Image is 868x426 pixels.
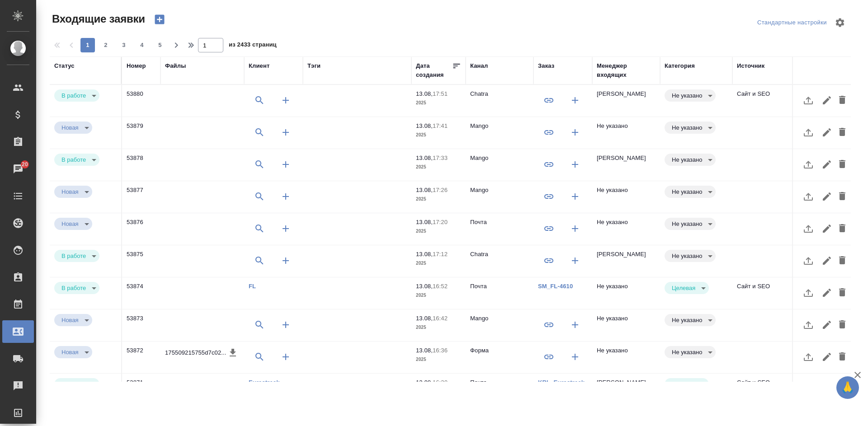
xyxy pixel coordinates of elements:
[538,186,560,207] button: Привязать к существующему заказу
[665,314,716,326] div: В работе
[819,378,835,400] button: Редактировать
[307,61,321,70] div: Тэги
[466,85,533,117] td: Chatra
[665,346,716,358] div: В работе
[470,61,488,70] div: Канал
[564,122,586,143] button: Создать заказ
[538,250,560,272] button: Привязать к существующему заказу
[275,314,297,336] button: Создать клиента
[538,218,560,239] button: Привязать к существующему заказу
[592,245,660,277] td: [PERSON_NAME]
[416,131,461,140] p: 2025
[564,250,586,272] button: Создать заказ
[819,154,835,175] button: Редактировать
[669,156,705,164] button: Не указано
[59,348,81,356] button: Новая
[665,282,709,294] div: В работе
[665,218,716,230] div: В работе
[433,315,448,322] p: 16:42
[538,61,554,70] div: Заказ
[54,122,92,134] div: В работе
[122,245,160,277] td: 53875
[249,314,270,336] button: Выбрать клиента
[416,379,433,386] p: 13.08,
[249,346,270,368] button: Выбрать клиента
[249,283,256,290] a: FL
[819,346,835,368] button: Редактировать
[59,380,89,388] button: В работе
[122,309,160,341] td: 53873
[669,252,705,260] button: Не указано
[835,154,850,175] button: Удалить
[669,348,705,356] button: Не указано
[54,89,99,102] div: В работе
[122,181,160,213] td: 53877
[249,61,269,70] div: Клиент
[135,38,149,52] button: 4
[835,250,850,272] button: Удалить
[538,154,560,175] button: Привязать к существующему заказу
[54,282,99,294] div: В работе
[165,61,186,70] div: Файлы
[466,117,533,149] td: Mango
[564,314,586,336] button: Создать заказ
[122,117,160,149] td: 53879
[127,61,146,70] div: Номер
[797,154,819,175] button: Загрузить файл
[466,374,533,405] td: Почта
[665,89,716,102] div: В работе
[466,149,533,181] td: Mango
[592,277,660,309] td: Не указано
[416,227,461,236] p: 2025
[153,38,167,52] button: 5
[122,374,160,405] td: 53871
[59,156,89,164] button: В работе
[564,186,586,207] button: Создать заказ
[466,245,533,277] td: Chatra
[835,186,850,207] button: Удалить
[50,12,145,26] span: Входящие заявки
[275,250,297,272] button: Создать клиента
[153,41,167,50] span: 5
[416,163,461,172] p: 2025
[433,347,448,354] p: 16:36
[732,374,800,405] td: Сайт и SEO
[416,259,461,268] p: 2025
[592,309,660,341] td: Не указано
[797,89,819,111] button: Загрузить файл
[819,314,835,336] button: Редактировать
[416,61,452,80] div: Дата создания
[829,12,851,33] span: Настроить таблицу
[538,122,560,143] button: Привязать к существующему заказу
[797,346,819,368] button: Загрузить файл
[54,186,92,198] div: В работе
[592,374,660,405] td: [PERSON_NAME]
[797,250,819,272] button: Загрузить файл
[54,314,92,326] div: В работе
[669,284,698,292] button: Целевая
[665,186,716,198] div: В работе
[835,218,850,239] button: Удалить
[592,342,660,373] td: Не указано
[54,346,92,358] div: В работе
[835,122,850,143] button: Удалить
[538,379,587,395] a: KRL_Eurastreck-1
[564,346,586,368] button: Создать заказ
[433,379,448,386] p: 16:30
[797,218,819,239] button: Загрузить файл
[416,154,433,161] p: 13.08,
[149,12,170,27] button: Создать
[592,85,660,117] td: [PERSON_NAME]
[275,154,297,175] button: Создать клиента
[249,154,270,175] button: Выбрать клиента
[835,346,850,368] button: Удалить
[122,85,160,117] td: 53880
[466,277,533,309] td: Почта
[840,378,855,397] span: 🙏
[737,61,764,70] div: Источник
[669,188,705,196] button: Не указано
[819,218,835,239] button: Редактировать
[819,186,835,207] button: Редактировать
[538,89,560,111] button: Привязать к существующему заказу
[122,213,160,245] td: 53876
